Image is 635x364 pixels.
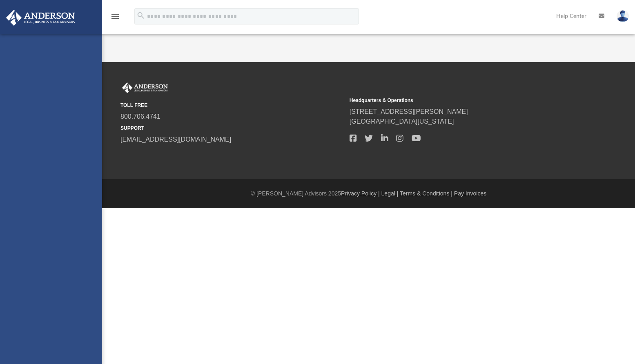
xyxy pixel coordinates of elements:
[4,10,78,26] img: Anderson Advisors Platinum Portal
[136,11,145,20] i: search
[341,190,380,197] a: Privacy Policy |
[102,189,635,198] div: © [PERSON_NAME] Advisors 2025
[454,190,486,197] a: Pay Invoices
[110,11,120,21] i: menu
[381,190,399,197] a: Legal |
[120,124,344,132] small: SUPPORT
[120,102,344,109] small: TOLL FREE
[350,108,468,115] a: [STREET_ADDRESS][PERSON_NAME]
[350,118,454,125] a: [GEOGRAPHIC_DATA][US_STATE]
[120,82,169,93] img: Anderson Advisors Platinum Portal
[110,16,120,21] a: menu
[350,97,573,104] small: Headquarters & Operations
[400,190,452,197] a: Terms & Conditions |
[120,136,231,143] a: [EMAIL_ADDRESS][DOMAIN_NAME]
[120,113,160,120] a: 800.706.4741
[617,10,629,22] img: User Pic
